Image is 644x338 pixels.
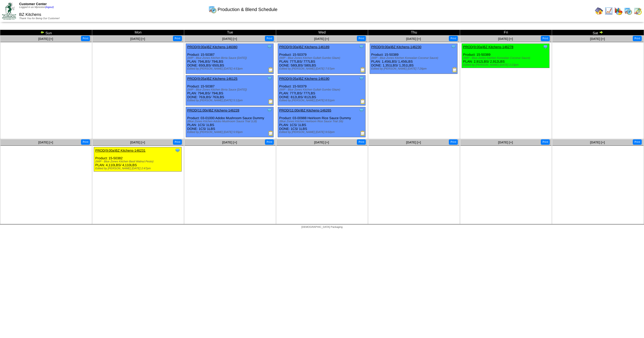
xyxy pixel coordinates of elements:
[95,160,181,163] div: (WIP - Blue Zones Kitchen Basil Walnut Pesto)
[279,120,365,123] div: (Blue Zones Kitchen Heirloom Rice Sauce Trial 1lb)
[267,108,272,113] img: Tooltip
[406,141,421,144] a: [DATE] [+]
[460,30,552,36] td: Fri
[173,139,182,145] button: Print
[81,139,90,145] button: Print
[357,36,366,41] button: Print
[462,44,549,68] div: Product: 15-50389 PLAN: 2,912LBS / 2,912LBS
[279,88,365,91] div: (WIP - Blue Zones Kitchen Gullah Gumbo Glaze)
[187,131,273,134] div: Edited by [PERSON_NAME] [DATE] 5:55pm
[279,99,365,102] div: Edited by [PERSON_NAME] [DATE] 8:51pm
[278,107,366,137] div: Product: 03-00988 Heirloom Rice Sauce Dummy PLAN: 1CS / 1LBS DONE: 1CS / 1LBS
[590,141,605,144] a: [DATE] [+]
[38,37,53,41] a: [DATE] [+]
[268,67,273,72] img: Production Report
[498,141,513,144] a: [DATE] [+]
[187,108,239,112] a: PROD(11:00p)BZ Kitchens-146228
[301,226,343,229] span: [DEMOGRAPHIC_DATA] Packaging
[19,2,47,6] span: Customer Center
[95,167,181,170] div: Edited by [PERSON_NAME] [DATE] 2:47pm
[552,30,644,36] td: Sat
[360,99,365,104] img: Production Report
[279,67,365,70] div: Edited by [PERSON_NAME] [DATE] 7:57pm
[187,88,273,91] div: (WIP - Blue Zones Kitchen Birria Sauce [DATE])
[371,67,457,70] div: Edited by [PERSON_NAME] [DATE] 7:26pm
[130,37,145,41] a: [DATE] [+]
[268,99,273,104] img: Production Report
[187,120,273,123] div: (Blue Zones Kitchen Adobo Mushroom Sauce Trial 1LB)
[633,139,642,145] button: Print
[38,141,53,144] a: [DATE] [+]
[187,67,273,70] div: Edited by [PERSON_NAME] [DATE] 4:53pm
[268,131,273,136] img: Production Report
[370,44,458,74] div: Product: 15-50389 PLAN: 1,456LBS / 1,456LBS DONE: 1,351LBS / 1,351LBS
[449,36,458,41] button: Print
[541,139,550,145] button: Print
[463,63,549,66] div: Edited by [PERSON_NAME] [DATE] 2:23pm
[19,6,54,9] span: Logged in as Mpreston
[314,37,329,41] a: [DATE] [+]
[278,44,366,74] div: Product: 15-50379 PLAN: 777LBS / 777LBS DONE: 580LBS / 580LBS
[314,141,329,144] a: [DATE] [+]
[19,13,41,17] span: BZ Kitchens
[81,36,90,41] button: Print
[463,45,513,49] a: PROD(9:00a)BZ Kitchens-146278
[267,44,272,49] img: Tooltip
[175,148,180,153] img: Tooltip
[406,37,421,41] a: [DATE] [+]
[279,45,330,49] a: PROD(9:00a)BZ Kitchens-146189
[45,6,54,9] a: (logout)
[187,99,273,102] div: Edited by [PERSON_NAME] [DATE] 5:12pm
[498,37,513,41] a: [DATE] [+]
[452,67,457,72] img: Production Report
[279,108,331,112] a: PROD(11:00p)BZ Kitchens-146265
[595,7,603,15] img: home.gif
[0,30,92,36] td: Sun
[633,36,642,41] button: Print
[276,30,368,36] td: Wed
[267,76,272,81] img: Tooltip
[371,45,421,49] a: PROD(9:00a)BZ Kitchens-146230
[359,108,364,113] img: Tooltip
[222,37,237,41] a: [DATE] [+]
[463,57,549,60] div: (WIP - Blue Zones Kitchen Korwaiian Coconut Sauce)
[359,76,364,81] img: Tooltip
[92,30,184,36] td: Mon
[449,139,458,145] button: Print
[186,44,274,74] div: Product: 15-50387 PLAN: 794LBS / 794LBS DONE: 650LBS / 650LBS
[187,77,238,81] a: PROD(9:05a)BZ Kitchens-146125
[624,7,632,15] img: calendarprod.gif
[368,30,460,36] td: Thu
[187,45,238,49] a: PROD(9:00a)BZ Kitchens-146080
[208,5,217,14] img: calendarprod.gif
[360,67,365,72] img: Production Report
[451,44,456,49] img: Tooltip
[95,149,146,152] a: PROD(9:00a)BZ Kitchens-146231
[599,30,603,34] img: arrowright.gif
[265,36,274,41] button: Print
[186,107,274,137] div: Product: 03-01000 Adobo Mushroom Sauce Dummy PLAN: 1CS / 1LBS DONE: 1CS / 1LBS
[187,57,273,60] div: (WIP - Blue Zones Kitchen Birria Sauce [DATE])
[222,141,237,144] a: [DATE] [+]
[265,139,274,145] button: Print
[541,36,550,41] button: Print
[605,7,613,15] img: line_graph.gif
[186,75,274,106] div: Product: 15-50387 PLAN: 794LBS / 794LBS DONE: 763LBS / 763LBS
[360,131,365,136] img: Production Report
[278,75,366,106] div: Product: 15-50379 PLAN: 777LBS / 777LBS DONE: 812LBS / 812LBS
[614,7,623,15] img: graph.gif
[130,141,145,144] a: [DATE] [+]
[590,37,605,41] a: [DATE] [+]
[19,17,60,20] span: Thank You for Being Our Customer!
[634,7,642,15] img: calendarinout.gif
